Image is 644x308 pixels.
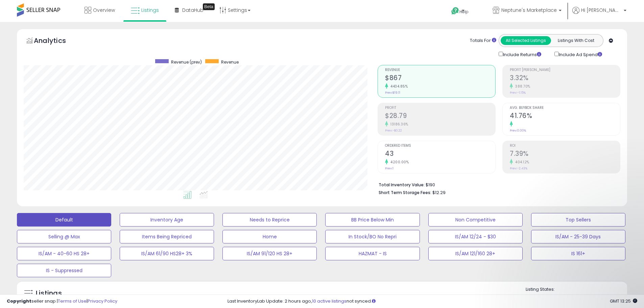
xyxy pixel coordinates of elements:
span: Revenue [385,68,495,72]
button: Listings With Cost [551,36,601,45]
div: Tooltip anchor [203,3,215,10]
h2: 7.39% [510,150,620,159]
span: Revenue [221,59,239,65]
h2: $28.79 [385,112,495,121]
button: IS - Suppressed [17,264,111,277]
b: Short Term Storage Fees: [379,190,431,195]
span: Profit [PERSON_NAME] [510,68,620,72]
span: Listings [141,7,159,14]
span: ROI [510,144,620,148]
h2: 41.76% [510,112,620,121]
span: Overview [93,7,115,14]
span: Hi [PERSON_NAME] [581,7,622,14]
small: Prev: -1.15% [510,91,526,95]
div: Include Returns [494,50,549,58]
button: In Stock/BO No Repri [325,230,420,243]
h2: 43 [385,150,495,159]
a: 10 active listings [312,298,347,304]
button: BB Price Below Min [325,213,420,227]
small: Prev: $19.11 [385,91,400,95]
span: DataHub [182,7,204,14]
small: Prev: -2.43% [510,166,527,170]
b: Total Inventory Value: [379,182,425,188]
span: Ordered Items [385,144,495,148]
small: 404.12% [513,160,529,165]
span: $12.29 [432,189,446,196]
div: Include Ad Spend [549,50,613,58]
a: Hi [PERSON_NAME] [572,7,626,22]
h5: Listings [36,289,62,298]
button: HAZMAT - IS [325,247,420,260]
small: Prev: 1 [385,166,393,170]
div: Totals For [470,38,496,44]
button: IS 161+ [531,247,625,260]
button: IS/AM - 25-39 Days [531,230,625,243]
button: Non Competitive [428,213,523,227]
button: IS/AM 12/24 - $30 [428,230,523,243]
button: Default [17,213,111,227]
span: Revenue (prev) [171,59,202,65]
h5: Analytics [34,36,79,47]
a: Privacy Policy [88,298,117,304]
div: Last InventoryLab Update: 2 hours ago, not synced. [228,298,637,305]
li: $190 [379,180,615,188]
h2: 3.32% [510,74,620,83]
button: Selling @ Max [17,230,111,243]
button: Needs to Reprice [222,213,317,227]
small: 388.70% [513,84,530,89]
button: IS/AM - 40-60 HS 28+ [17,247,111,260]
div: seller snap | | [7,298,117,305]
button: Top Sellers [531,213,625,227]
h2: $867 [385,74,495,83]
i: Get Help [451,7,459,15]
small: 13186.36% [388,122,408,127]
a: Help [446,2,482,22]
button: IS/AM 91/120 HS 28+ [222,247,317,260]
button: IS/AM 121/160 28+ [428,247,523,260]
span: Avg. Buybox Share [510,106,620,110]
button: All Selected Listings [501,36,551,45]
strong: Copyright [7,298,31,304]
small: 4434.85% [388,84,408,89]
span: Profit [385,106,495,110]
button: IS/AM 61/90 HS28+ 3% [120,247,214,260]
button: Home [222,230,317,243]
small: 4200.00% [388,160,409,165]
a: Terms of Use [58,298,87,304]
small: Prev: 0.00% [510,128,526,133]
span: Neptune's Marketplace [501,7,557,14]
button: Items Being Repriced [120,230,214,243]
small: Prev: -$0.22 [385,128,402,133]
button: Inventory Age [120,213,214,227]
span: Help [459,9,469,15]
